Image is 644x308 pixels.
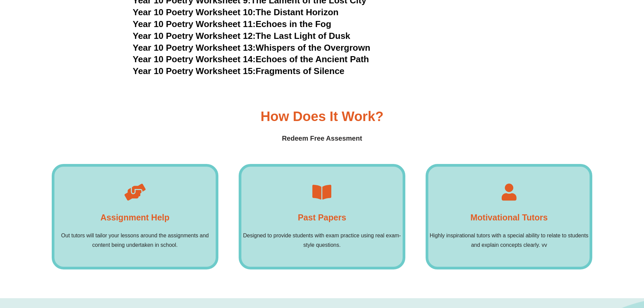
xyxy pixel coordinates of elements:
[54,231,216,250] p: Out tutors will tailor your lessons around the assignments and content being undertaken in school.
[133,66,256,76] span: Year 10 Poetry Worksheet 15:
[133,43,256,53] span: Year 10 Poetry Worksheet 13:
[428,231,590,250] p: Highly inspirational tutors with a special ability to relate to students and explain concepts cle...
[133,31,351,41] a: Year 10 Poetry Worksheet 12:The Last Light of Dusk
[52,133,593,144] h4: Redeem Free Assesment
[133,19,256,29] span: Year 10 Poetry Worksheet 11:
[133,31,256,41] span: Year 10 Poetry Worksheet 12:
[241,231,403,250] p: Designed to provide students with exam practice using real exam-style questions.
[100,211,169,224] h4: Assignment Help
[261,110,384,123] h3: How Does it Work?
[133,43,371,53] a: Year 10 Poetry Worksheet 13:Whispers of the Overgrown
[470,211,548,224] h4: Motivational Tutors
[298,211,346,224] h4: Past Papers
[133,7,339,17] a: Year 10 Poetry Worksheet 10:The Distant Horizon
[133,66,344,76] a: Year 10 Poetry Worksheet 15:Fragments of Silence
[133,19,331,29] a: Year 10 Poetry Worksheet 11:Echoes in the Fog
[531,232,644,308] iframe: Chat Widget
[133,54,369,64] a: Year 10 Poetry Worksheet 14:Echoes of the Ancient Path
[133,7,256,17] span: Year 10 Poetry Worksheet 10:
[133,54,256,64] span: Year 10 Poetry Worksheet 14:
